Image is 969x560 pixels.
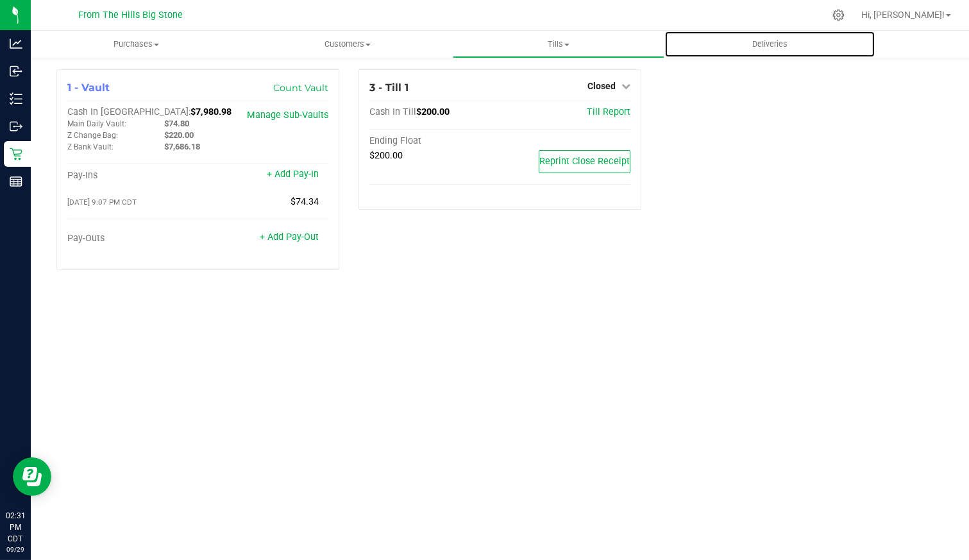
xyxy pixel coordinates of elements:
span: Main Daily Vault: [67,119,126,128]
span: $200.00 [369,150,403,161]
span: Purchases [31,38,242,50]
a: + Add Pay-Out [260,232,319,242]
inline-svg: Outbound [10,120,22,133]
a: Deliveries [664,31,875,58]
span: Z Change Bag: [67,131,118,140]
span: $200.00 [416,106,450,117]
a: Count Vault [273,82,328,94]
span: Cash In Till [369,106,416,117]
span: [DATE] 9:07 PM CDT [67,198,137,207]
a: Manage Sub-Vaults [247,110,328,121]
span: Deliveries [735,38,805,50]
inline-svg: Inbound [10,65,22,78]
a: Tills [453,31,664,58]
span: $7,686.18 [164,142,200,151]
div: Manage settings [830,9,847,21]
a: Customers [242,31,453,58]
span: Hi, [PERSON_NAME]! [861,10,945,20]
span: Tills [453,38,663,50]
div: Pay-Outs [67,233,198,244]
span: $220.00 [164,130,194,140]
inline-svg: Analytics [10,37,22,50]
span: Cash In [GEOGRAPHIC_DATA]: [67,106,190,117]
p: 02:31 PM CDT [6,510,25,545]
span: Customers [242,38,452,50]
inline-svg: Reports [10,175,22,188]
a: Purchases [31,31,242,58]
inline-svg: Inventory [10,92,22,105]
span: 1 - Vault [67,81,110,94]
p: 09/29 [6,545,25,554]
a: + Add Pay-In [267,169,319,180]
span: Z Bank Vault: [67,142,114,151]
span: $7,980.98 [190,106,232,117]
inline-svg: Retail [10,148,22,160]
button: Reprint Close Receipt [539,150,630,173]
span: From The Hills Big Stone [79,10,183,21]
span: Closed [587,81,616,91]
div: Pay-Ins [67,170,198,182]
span: Reprint Close Receipt [539,156,630,167]
div: Ending Float [369,135,500,147]
span: $74.34 [291,196,319,207]
iframe: Resource center [13,457,51,496]
span: 3 - Till 1 [369,81,409,94]
a: Till Report [587,106,630,117]
span: $74.80 [164,119,189,128]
